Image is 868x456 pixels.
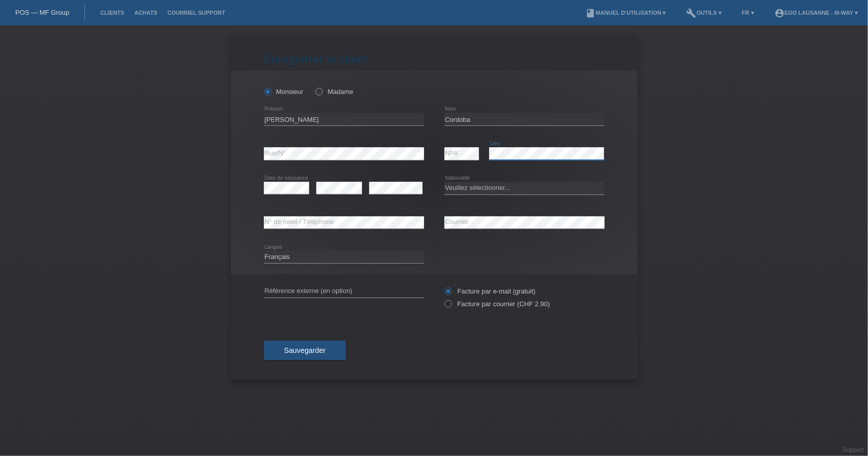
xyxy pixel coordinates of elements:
a: Clients [95,10,129,16]
a: buildOutils ▾ [681,10,727,16]
label: Monsieur [264,88,304,95]
a: account_circleEGO Lausanne - m-way ▾ [769,10,863,16]
a: Achats [129,10,162,16]
label: Facture par e-mail (gratuit) [444,287,536,295]
label: Facture par courrier (CHF 2.90) [444,300,550,308]
input: Madame [315,88,322,94]
input: Facture par courrier (CHF 2.90) [444,300,451,313]
h1: Enregistrer le client [264,53,605,66]
span: Sauvegarder [284,346,326,354]
i: book [586,8,596,18]
a: Courriel Support [162,10,230,16]
button: Sauvegarder [264,341,346,360]
input: Facture par e-mail (gratuit) [444,287,451,300]
i: account_circle [774,8,785,18]
a: POS — MF Group [15,9,69,16]
label: Madame [315,88,353,95]
a: FR ▾ [737,10,759,16]
a: Support [843,446,864,453]
a: bookManuel d’utilisation ▾ [581,10,671,16]
input: Monsieur [264,88,271,94]
i: build [686,8,697,18]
